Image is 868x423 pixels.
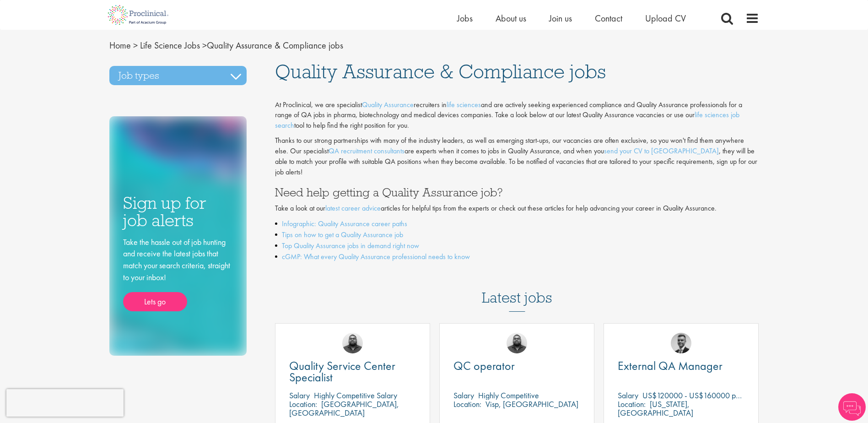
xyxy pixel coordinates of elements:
[289,390,310,401] span: Salary
[453,390,474,401] span: Salary
[329,146,404,156] a: QA recruitment consultants
[133,39,138,51] span: >
[457,12,473,24] a: Jobs
[595,12,622,24] a: Contact
[289,360,416,383] a: Quality Service Center Specialist
[642,390,765,401] p: US$120000 - US$160000 per annum
[202,39,207,51] span: >
[447,100,481,109] a: life sciences
[549,12,572,24] a: Join us
[275,136,759,177] p: Thanks to our strong partnerships with many of the industry leaders, as well as emerging start-up...
[482,267,552,312] h3: Latest jobs
[289,399,399,418] p: [GEOGRAPHIC_DATA], [GEOGRAPHIC_DATA]
[282,219,407,228] a: Infographic: Quality Assurance career paths
[275,100,742,130] span: At Proclinical, we are specialist recruiters in and are actively seeking experienced compliance a...
[604,146,719,156] a: send your CV to [GEOGRAPHIC_DATA]
[485,399,578,409] p: Visp, [GEOGRAPHIC_DATA]
[325,203,381,213] a: latest career advice
[275,186,759,198] h3: Need help getting a Quality Assurance job?
[282,252,470,261] a: cGMP: What every Quality Assurance professional needs to know
[618,399,693,418] p: [US_STATE], [GEOGRAPHIC_DATA]
[140,39,200,51] a: breadcrumb link to Life Science Jobs
[671,333,691,353] img: Alex Bill
[362,100,414,109] a: Quality Assurance
[6,389,124,417] iframe: reCAPTCHA
[453,360,580,372] a: QC operator
[275,59,606,84] span: Quality Assurance & Compliance jobs
[496,12,526,24] a: About us
[342,333,363,353] img: Ashley Bennett
[282,230,403,239] a: Tips on how to get a Quality Assurance job
[282,241,419,250] a: Top Quality Assurance jobs in demand right now
[314,390,397,401] p: Highly Competitive Salary
[123,194,233,229] h3: Sign up for job alerts
[275,110,739,130] a: life sciences job search
[453,399,481,409] span: Location:
[109,39,343,51] span: Quality Assurance & Compliance jobs
[618,390,638,401] span: Salary
[123,236,233,312] div: Take the hassle out of job hunting and receive the latest jobs that match your search criteria, s...
[289,358,395,385] span: Quality Service Center Specialist
[289,399,317,409] span: Location:
[123,292,187,311] a: Lets go
[618,399,646,409] span: Location:
[109,39,131,51] a: breadcrumb link to Home
[478,390,539,401] p: Highly Competitive
[507,333,527,353] img: Ashley Bennett
[275,203,759,214] p: Take a look at our articles for helpful tips from the experts or check out these articles for hel...
[453,358,515,374] span: QC operator
[618,358,722,374] span: External QA Manager
[645,12,686,24] a: Upload CV
[109,66,247,85] h3: Job types
[838,393,866,421] img: Chatbot
[618,360,744,372] a: External QA Manager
